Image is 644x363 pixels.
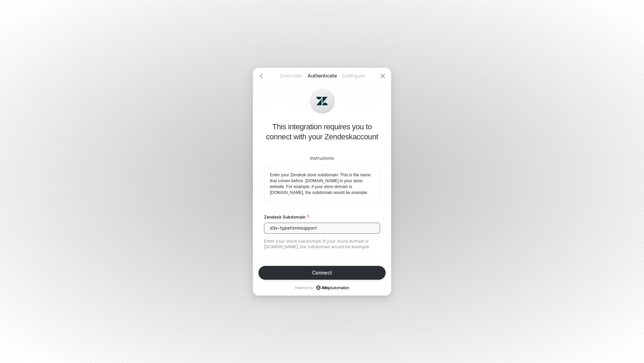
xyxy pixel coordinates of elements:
p: Powered by [295,285,349,290]
p: This integration requires you to connect with your Zendesk account [264,122,380,142]
a: icon-success [316,285,349,290]
div: Connect [312,270,332,276]
img: icon [316,95,328,106]
div: Instructions [264,156,380,161]
span: icon-close [380,73,386,79]
div: Enter your store subdomain. If your store domain is [DOMAIN_NAME], the subdomain would be example [264,239,380,250]
p: Configure [338,72,369,79]
p: Authenticate [306,72,338,79]
p: Overview [275,72,306,79]
p: Enter your Zendesk store subdomain. This is the name that comes before .[DOMAIN_NAME] in your sto... [270,172,374,196]
button: Connect [258,266,386,280]
label: Zendesk Subdomain [264,214,380,220]
input: Zendesk Subdomain [264,223,380,234]
span: icon-arrow-left [258,73,264,79]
